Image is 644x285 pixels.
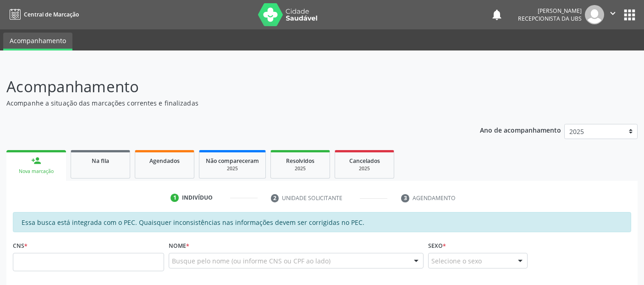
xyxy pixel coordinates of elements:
button: notifications [490,8,503,21]
label: Nome [169,239,189,253]
div: person_add [31,156,41,166]
div: 2025 [341,165,387,172]
p: Acompanhe a situação das marcações correntes e finalizadas [6,98,448,108]
a: Central de Marcação [6,7,79,22]
span: Não compareceram [206,157,259,165]
span: Na fila [92,157,109,165]
span: Busque pelo nome (ou informe CNS ou CPF ao lado) [172,256,330,266]
label: CNS [13,239,28,253]
span: Cancelados [349,157,380,165]
p: Acompanhamento [6,75,448,98]
div: Indivíduo [182,194,213,202]
a: Acompanhamento [3,33,72,50]
button: apps [622,7,638,23]
div: Nova marcação [13,168,60,175]
div: 2025 [277,165,323,172]
div: [PERSON_NAME] [518,7,582,15]
span: Selecione o sexo [431,256,482,266]
span: Central de Marcação [24,11,79,18]
span: Agendados [149,157,180,165]
button:  [604,5,622,24]
i:  [608,8,618,18]
div: 1 [171,194,179,202]
div: 2025 [206,165,259,172]
p: Ano de acompanhamento [480,124,561,135]
span: Resolvidos [286,157,314,165]
img: img [585,5,604,24]
label: Sexo [428,239,446,253]
div: Essa busca está integrada com o PEC. Quaisquer inconsistências nas informações devem ser corrigid... [13,212,631,232]
span: Recepcionista da UBS [518,15,582,22]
